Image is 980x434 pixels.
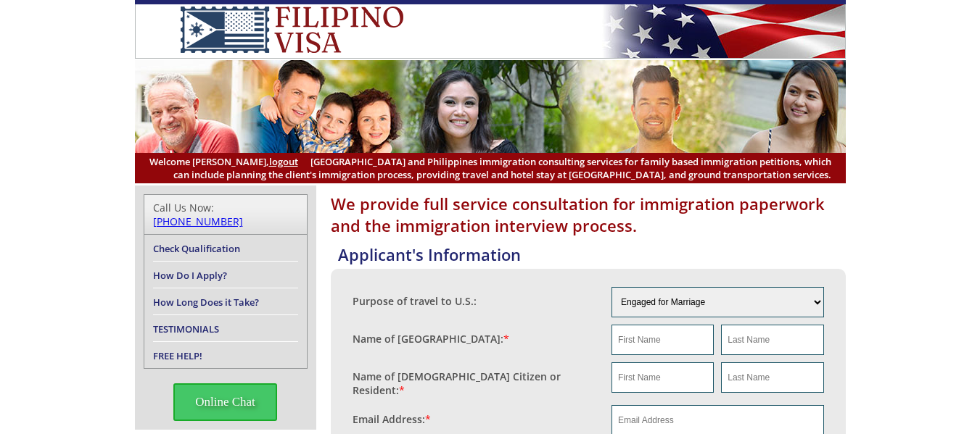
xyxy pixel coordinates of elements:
span: [GEOGRAPHIC_DATA] and Philippines immigration consulting services for family based immigration pe... [149,155,831,181]
a: How Do I Apply? [153,269,227,282]
input: First Name [612,325,714,355]
label: Purpose of travel to U.S.: [353,294,477,308]
label: Name of [DEMOGRAPHIC_DATA] Citizen or Resident: [353,370,598,397]
div: Call Us Now: [153,201,298,228]
input: Last Name [721,362,823,393]
a: logout [269,155,298,168]
input: Last Name [721,325,823,355]
input: First Name [612,362,714,393]
label: Email Address: [353,412,431,426]
a: [PHONE_NUMBER] [153,214,243,228]
a: Check Qualification [153,242,240,255]
a: How Long Does it Take? [153,296,259,309]
h4: Applicant's Information [338,243,846,265]
span: Online Chat [173,383,277,421]
span: Welcome [PERSON_NAME], [149,155,298,168]
label: Name of [GEOGRAPHIC_DATA]: [353,332,509,346]
a: TESTIMONIALS [153,322,219,335]
a: FREE HELP! [153,349,202,362]
h1: We provide full service consultation for immigration paperwork and the immigration interview proc... [331,193,846,236]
